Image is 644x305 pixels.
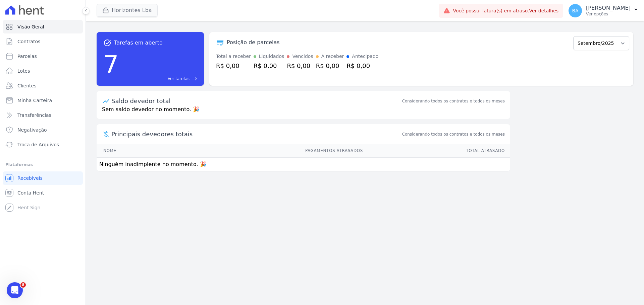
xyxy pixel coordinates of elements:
[192,76,197,81] span: east
[3,171,83,185] a: Recebíveis
[316,61,344,70] div: R$ 0,00
[3,64,83,78] a: Lotes
[97,4,158,17] button: Horizontes Lba
[3,50,83,63] a: Parcelas
[17,112,51,119] span: Transferências
[586,11,631,17] p: Ver opções
[216,61,251,70] div: R$ 0,00
[97,105,510,119] p: Sem saldo devedor no momento. 🎉
[17,68,30,74] span: Lotes
[17,53,37,60] span: Parcelas
[563,1,644,20] button: BA [PERSON_NAME] Ver opções
[453,7,558,14] span: Você possui fatura(s) em atraso.
[3,35,83,48] a: Contratos
[402,131,505,137] span: Considerando todos os contratos e todos os meses
[3,186,83,200] a: Conta Hent
[254,61,284,70] div: R$ 0,00
[17,189,44,196] span: Conta Hent
[3,123,83,137] a: Negativação
[17,175,43,181] span: Recebíveis
[402,98,505,104] div: Considerando todos os contratos e todos os meses
[17,141,59,148] span: Troca de Arquivos
[3,138,83,151] a: Troca de Arquivos
[97,158,510,171] td: Ninguém inadimplente no momento. 🎉
[292,53,313,60] div: Vencidos
[529,8,559,13] a: Ver detalhes
[97,144,170,158] th: Nome
[20,282,26,288] span: 8
[103,47,119,82] div: 7
[5,161,80,169] div: Plataformas
[363,144,510,158] th: Total Atrasado
[3,94,83,107] a: Minha Carteira
[3,108,83,122] a: Transferências
[227,39,280,47] div: Posição de parcelas
[103,39,111,47] span: task_alt
[170,144,363,158] th: Pagamentos Atrasados
[3,79,83,92] a: Clientes
[586,5,631,11] p: [PERSON_NAME]
[111,130,401,139] span: Principais devedores totais
[17,127,47,133] span: Negativação
[287,61,313,70] div: R$ 0,00
[346,61,378,70] div: R$ 0,00
[17,38,40,45] span: Contratos
[352,53,378,60] div: Antecipado
[321,53,344,60] div: A receber
[114,39,163,47] span: Tarefas em aberto
[17,23,44,30] span: Visão Geral
[121,76,197,82] a: Ver tarefas east
[111,96,401,105] div: Saldo devedor total
[3,20,83,33] a: Visão Geral
[259,53,284,60] div: Liquidados
[7,282,23,298] iframe: Intercom live chat
[168,76,190,82] span: Ver tarefas
[572,8,579,13] span: BA
[17,97,52,104] span: Minha Carteira
[216,53,251,60] div: Total a receber
[17,82,36,89] span: Clientes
